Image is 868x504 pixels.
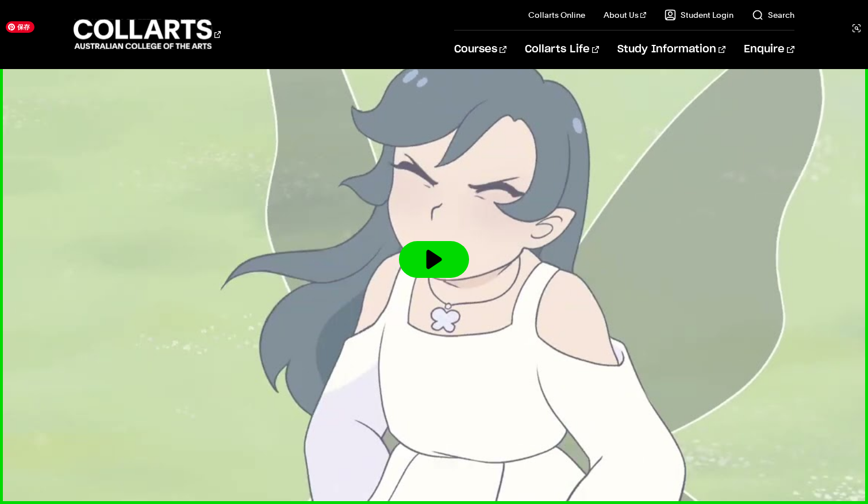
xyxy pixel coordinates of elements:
[74,18,221,51] div: Go to homepage
[454,30,506,68] a: Courses
[604,9,646,21] a: About Us
[617,30,725,68] a: Study Information
[6,21,34,33] span: 保存
[525,30,599,68] a: Collarts Life
[665,9,733,21] a: Student Login
[528,9,585,21] a: Collarts Online
[752,9,794,21] a: Search
[744,30,794,68] a: Enquire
